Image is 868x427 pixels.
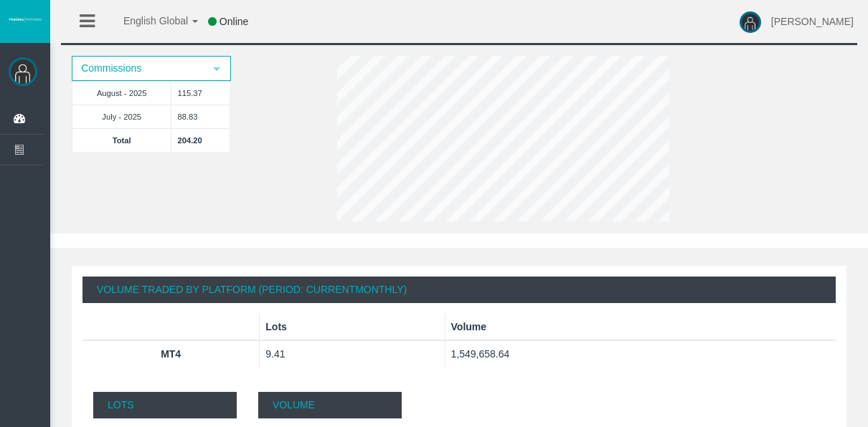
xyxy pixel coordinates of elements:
[7,16,43,22] img: logo.svg
[771,16,854,27] span: [PERSON_NAME]
[258,392,402,418] p: Volume
[260,314,445,340] th: Lots
[220,16,248,27] span: Online
[171,81,230,105] td: 115.37
[72,105,171,128] td: July - 2025
[171,105,230,128] td: 88.83
[82,340,260,367] th: MT4
[82,277,836,303] div: Volume Traded By Platform (Period: CurrentMonthly)
[445,340,836,367] td: 1,549,658.64
[211,63,222,75] span: select
[740,11,761,33] img: user-image
[73,57,204,80] span: Commissions
[171,128,230,152] td: 204.20
[445,314,836,340] th: Volume
[93,392,237,418] p: Lots
[72,81,171,105] td: August - 2025
[105,15,188,27] span: English Global
[72,128,171,152] td: Total
[260,340,445,367] td: 9.41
